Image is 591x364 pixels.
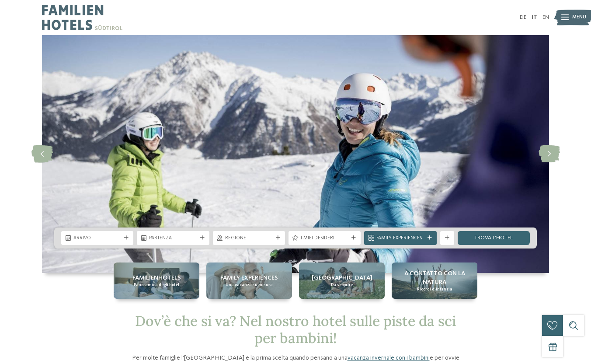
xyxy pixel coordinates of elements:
[135,312,456,346] span: Dov’è che si va? Nel nostro hotel sulle piste da sci per bambini!
[206,262,292,299] a: Hotel sulle piste da sci per bambini: divertimento senza confini Family experiences Una vacanza s...
[532,14,537,20] a: IT
[225,235,273,242] span: Regione
[42,35,549,273] img: Hotel sulle piste da sci per bambini: divertimento senza confini
[331,282,353,288] span: Da scoprire
[520,14,526,20] a: DE
[301,235,348,242] span: I miei desideri
[542,14,549,20] a: EN
[458,231,530,245] a: trova l’hotel
[395,269,474,287] span: A contatto con la natura
[348,355,430,361] a: vacanza invernale con i bambini
[312,273,372,282] span: [GEOGRAPHIC_DATA]
[73,235,121,242] span: Arrivo
[149,235,197,242] span: Partenza
[417,287,452,292] span: Ricordi d’infanzia
[134,282,179,288] span: Panoramica degli hotel
[132,273,181,282] span: Familienhotels
[114,262,199,299] a: Hotel sulle piste da sci per bambini: divertimento senza confini Familienhotels Panoramica degli ...
[376,235,424,242] span: Family Experiences
[220,273,278,282] span: Family experiences
[392,262,477,299] a: Hotel sulle piste da sci per bambini: divertimento senza confini A contatto con la natura Ricordi...
[572,14,586,21] span: Menu
[299,262,385,299] a: Hotel sulle piste da sci per bambini: divertimento senza confini [GEOGRAPHIC_DATA] Da scoprire
[226,282,273,288] span: Una vacanza su misura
